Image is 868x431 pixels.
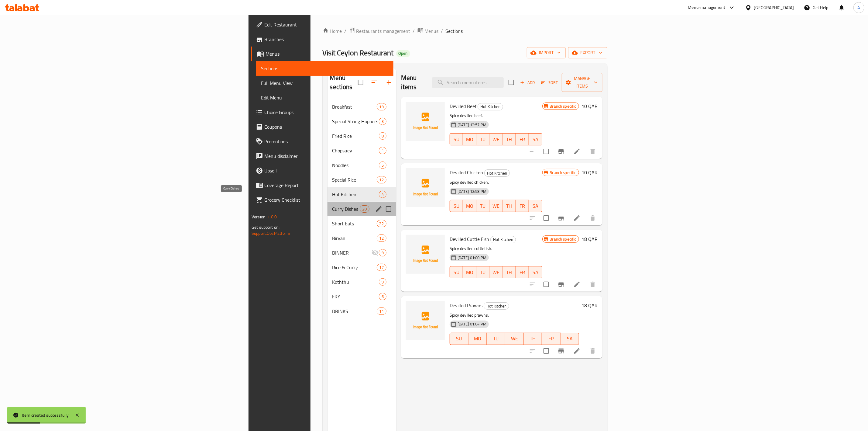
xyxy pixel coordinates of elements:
[478,103,503,110] span: Hot Kitchen
[379,132,386,140] div: items
[455,122,489,128] span: [DATE] 12:57 PM
[406,301,445,340] img: Devilled Prawns
[264,182,389,189] span: Coverage Report
[542,333,561,345] button: FR
[541,79,558,86] span: Sort
[256,76,393,90] a: Full Menu View
[251,17,393,32] a: Edit Restaurant
[251,178,393,193] a: Coverage Report
[328,260,396,275] div: Rice & Curry17
[519,79,536,86] span: Add
[328,275,396,289] div: Koththu9
[585,211,600,225] button: delete
[328,304,396,318] div: DRINKS11
[465,268,474,277] span: MO
[450,102,476,111] span: Devilled Beef
[374,204,383,214] button: edit
[396,50,410,57] div: Open
[450,333,468,345] button: SU
[379,293,386,300] div: items
[251,163,393,178] a: Upsell
[471,334,485,343] span: MO
[264,167,389,174] span: Upsell
[332,278,379,286] div: Koththu
[328,202,396,216] div: Curry Dishes20edit
[479,135,487,144] span: TU
[379,118,386,125] div: items
[406,235,445,274] img: Devilled Cuttle Fish
[256,61,393,76] a: Sections
[484,303,509,310] span: Hot Kitchen
[485,170,509,177] span: Hot Kitchen
[858,4,860,11] span: A
[484,302,509,310] div: Hot Kitchen
[491,236,516,243] span: Hot Kitchen
[567,75,598,90] span: Manage items
[505,268,513,277] span: TH
[561,333,579,345] button: SA
[450,112,542,120] p: Spicy devilled beef.
[582,235,598,243] h6: 18 QAR
[554,211,568,225] button: Branch-specific-item
[406,168,445,207] img: Devilled Chicken
[332,103,377,110] span: Breakfast
[540,345,553,357] span: Select to update
[332,176,377,183] span: Special Rice
[585,344,600,358] button: delete
[489,133,503,145] button: WE
[547,170,579,176] span: Branch specific
[332,191,379,198] span: Hot Kitchen
[554,144,568,159] button: Branch-specific-item
[252,229,290,237] a: Support.OpsPlatform
[489,266,503,278] button: WE
[463,200,476,212] button: MO
[463,133,476,145] button: MO
[379,191,386,198] div: items
[328,289,396,304] div: FRY6
[251,193,393,207] a: Grocery Checklist
[526,334,540,343] span: TH
[377,308,386,314] span: 11
[379,192,386,197] span: 4
[452,202,461,210] span: SU
[323,27,607,35] nav: breadcrumb
[332,235,377,242] span: Biryani
[585,144,600,159] button: delete
[540,78,559,87] button: Sort
[573,347,581,355] a: Edit menu item
[328,114,396,129] div: Special String Hoppers Koththu3
[377,220,386,227] div: items
[518,135,527,144] span: FR
[328,143,396,158] div: Chopsuey1
[332,132,379,140] span: Fried Rice
[382,75,396,90] button: Add section
[455,321,489,327] span: [DATE] 01:04 PM
[531,202,540,210] span: SA
[441,27,443,35] li: /
[328,99,396,114] div: Breakfast19
[377,177,386,183] span: 12
[328,97,396,321] nav: Menu sections
[332,220,377,227] span: Short Eats
[455,189,489,194] span: [DATE] 12:58 PM
[251,149,393,163] a: Menu disclaimer
[332,293,379,300] span: FRY
[476,266,489,278] button: TU
[332,308,377,315] div: DRINKS
[332,118,379,125] span: Special String Hoppers Koththu
[516,200,529,212] button: FR
[379,249,386,256] div: items
[505,135,513,144] span: TH
[379,148,386,154] span: 1
[754,4,794,11] div: [GEOGRAPHIC_DATA]
[261,65,389,72] span: Sections
[529,266,542,278] button: SA
[582,301,598,310] h6: 18 QAR
[377,104,386,110] span: 19
[450,179,542,186] p: Spicy devilled chicken.
[360,206,369,212] span: 20
[540,212,553,224] span: Select to update
[508,334,521,343] span: WE
[476,133,489,145] button: TU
